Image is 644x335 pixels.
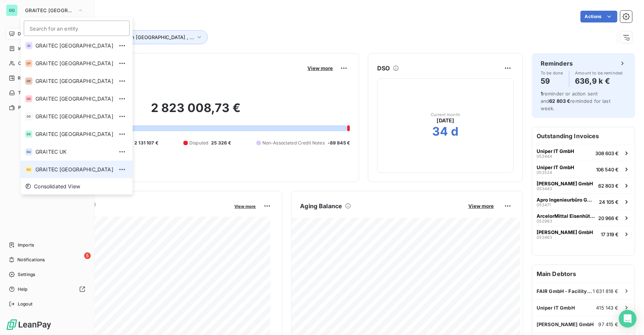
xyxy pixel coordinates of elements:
span: ArcelorMittal Eisenhüttenstadt GmbH [537,213,595,219]
span: To be done [541,71,563,75]
span: Disputed [189,140,208,146]
span: 62 803 € [549,98,570,104]
span: [PERSON_NAME] GmbH [537,181,593,186]
span: Apro Ingenieurbüro GmbH [537,197,596,203]
button: ArcelorMittal Eisenhüttenstadt GmbH05298320 966 € [532,210,635,226]
h6: DSO [377,64,390,73]
span: 308 603 € [595,150,619,156]
span: GRAITEC [GEOGRAPHIC_DATA] [35,42,113,49]
span: 106 540 € [596,167,619,172]
h6: Reminders [541,59,573,68]
span: GRAITEC [GEOGRAPHIC_DATA] [35,130,113,138]
span: Uniper IT GmbH [537,164,574,170]
span: [DATE] [437,117,454,124]
button: [PERSON_NAME] GmbH05344362 803 € [532,177,635,193]
span: 053471 [537,203,551,207]
span: GRAITEC [GEOGRAPHIC_DATA] [35,113,113,120]
div: GU [25,166,32,173]
div: GI [25,42,32,49]
span: 1 631 818 € [593,288,619,294]
span: Uniper IT GmbH [537,148,574,154]
span: 97 415 € [599,321,619,327]
h2: 2 823 008,73 € [42,101,350,123]
button: Actions [581,11,617,22]
span: View more [468,203,494,209]
span: 053463 [537,235,552,240]
span: Clients [18,60,33,67]
h6: Main Debtors [532,265,635,283]
span: FAIR GmbH - Facility for [GEOGRAPHIC_DATA] and [537,288,593,294]
h2: 34 [432,124,448,139]
span: -89 845 € [328,140,350,146]
div: GR [25,95,32,102]
span: Non-Associated Credit Notes [262,140,325,146]
span: reminder or action sent and reminded for last week. [541,91,610,111]
span: Current month [431,112,460,117]
span: Monthly Revenue [42,209,230,217]
span: 2 131 107 € [134,140,158,146]
span: Settings [18,271,35,278]
button: Apro Ingenieurbüro GmbH05347124 105 € [532,193,635,210]
span: Payments [18,104,39,111]
div: GU [25,148,32,156]
span: 053444 [537,154,552,158]
span: 1 [541,91,543,97]
button: View more [305,65,335,71]
h6: Outstanding Invoices [532,127,635,145]
span: GRAITEC [GEOGRAPHIC_DATA] [35,60,113,67]
span: 415 143 € [596,305,619,311]
span: Invoices [18,45,36,52]
h6: Aging Balance [300,202,342,210]
button: [PERSON_NAME] GmbH05346317 319 € [532,226,635,242]
a: Help [6,283,88,295]
span: Consolidated View [34,183,80,190]
span: 053524 [537,170,552,175]
span: Reminders [18,75,41,81]
span: 052983 [537,219,552,223]
span: Dashboard [18,31,41,37]
span: 17 319 € [601,231,619,237]
span: 5 [84,252,91,259]
span: GRAITEC [GEOGRAPHIC_DATA] [35,166,113,173]
span: GRAITEC [GEOGRAPHIC_DATA] [35,95,113,102]
button: View more [233,203,258,209]
span: Uniper IT GmbH [537,305,575,311]
span: 20 966 € [598,215,619,221]
h4: 59 [541,75,563,87]
span: View more [235,204,256,209]
span: Tasks [18,90,31,96]
div: Open Intercom Messenger [619,310,637,328]
input: placeholder [24,21,130,36]
img: Logo LeanPay [6,319,52,331]
span: [PERSON_NAME] GmbH [537,321,594,327]
span: 25 326 € [211,140,231,146]
div: GS [25,130,32,138]
span: Notifications [17,257,45,263]
span: [PERSON_NAME] GmbH [537,229,593,235]
span: 053443 [537,186,552,191]
button: Uniper IT GmbH053524106 540 € [532,161,635,177]
span: GRAITEC [GEOGRAPHIC_DATA] [35,77,113,85]
span: GRAITEC UK [35,148,113,156]
div: GG [6,4,18,16]
div: GP [25,60,32,67]
span: Help [18,286,28,293]
span: Imports [18,242,34,248]
button: View more [466,203,496,209]
span: 62 803 € [598,183,619,189]
span: 24 105 € [599,199,619,205]
span: Amount to be reminded [575,71,623,75]
button: Uniper IT GmbH053444308 603 € [532,145,635,161]
h4: 636,9 k € [575,75,623,87]
span: Logout [18,301,32,307]
span: View more [307,65,333,71]
div: GP [25,77,32,85]
span: GRAITEC [GEOGRAPHIC_DATA] [25,7,75,13]
h2: d [451,124,459,139]
div: GS [25,113,32,120]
